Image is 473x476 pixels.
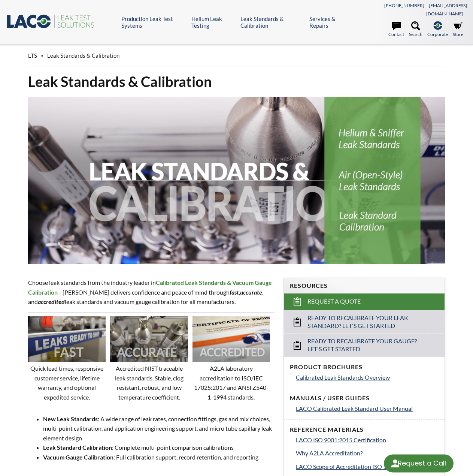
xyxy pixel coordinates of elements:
[290,363,439,371] h4: Product Brochures
[284,310,445,334] a: Ready to Recalibrate Your Leak Standard? Let's Get Started
[309,15,350,29] a: Services & Repairs
[426,3,467,16] a: [EMAIL_ADDRESS][DOMAIN_NAME]
[284,333,445,357] a: Ready to Recalibrate Your Gauge? Let's Get Started
[43,414,275,443] li: : A wide range of leak rates, connection fittings, gas and mix choices, multi-point calibration, ...
[296,405,413,412] span: LACO Calibrated Leak Standard User Manual
[296,462,439,472] a: LACO Scope of Accreditation ISO 17025:2017
[192,316,270,362] img: Image showing the word ACCREDITED overlaid on it
[296,404,439,413] a: LACO Calibrated Leak Standard User Manual
[296,463,415,470] span: LACO Scope of Accreditation ISO 17025:2017
[296,448,439,458] a: Why A2LA Accreditation?
[453,21,463,38] a: Store
[28,97,445,264] img: Leak Standards & Calibration header
[28,279,272,296] strong: Calibrated Leak Standards & Vacuum Gauge Calibration
[240,15,304,29] a: Leak Standards & Calibration
[296,374,390,381] span: Calibrated Leak Standards Overview
[290,426,439,434] h4: Reference Materials
[43,454,113,461] strong: Vacuum Gauge Calibration
[384,3,424,8] a: [PHONE_NUMBER]
[296,436,386,443] span: LACO ISO 9001:2015 Certification
[47,52,119,59] span: Leak Standards & Calibration
[110,316,188,362] img: Image showing the word ACCURATE overlaid on it
[409,21,422,38] a: Search
[43,443,275,452] li: : Complete multi-point comparison calibrations
[28,72,445,91] h1: Leak Standards & Calibration
[296,449,363,457] span: Why A2LA Accreditation?
[427,31,448,38] span: Corporate
[296,373,439,382] a: Calibrated Leak Standards Overview
[290,282,439,290] h4: Resources
[28,278,275,307] p: Choose leak standards from the industry leader in —[PERSON_NAME] delivers confidence and peace of...
[43,415,98,422] strong: New Leak Standards
[28,364,106,402] p: Quick lead times, responsive customer service, lifetime warranty, and optional expedited service.
[28,45,445,66] div: »
[43,444,112,451] strong: Leak Standard Calibration
[388,21,404,38] a: Contact
[389,458,401,470] img: round button
[28,316,106,362] img: Image showing the word FAST overlaid on it
[191,15,235,29] a: Helium Leak Testing
[384,455,454,473] div: Request a Call
[230,289,239,296] em: fast
[284,293,445,310] a: Request a Quote
[240,289,262,296] strong: accurate
[307,337,422,353] span: Ready to Recalibrate Your Gauge? Let's Get Started
[398,455,446,472] div: Request a Call
[43,452,275,462] li: : Full calibration support, record retention, and reporting
[28,52,37,59] span: LTS
[307,298,361,305] span: Request a Quote
[296,435,439,445] a: LACO ISO 9001:2015 Certification
[307,314,422,330] span: Ready to Recalibrate Your Leak Standard? Let's Get Started
[192,364,270,402] p: A2LA laboratory accreditation to ISO/IEC 17025:2017 and ANSI Z540-1-1994 standards.
[290,394,439,402] h4: Manuals / User Guides
[110,364,188,402] p: Accredited NIST traceable leak standards. Stable, clog resistant, robust, and low temperature coe...
[121,15,186,29] a: Production Leak Test Systems
[38,298,65,305] em: accredited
